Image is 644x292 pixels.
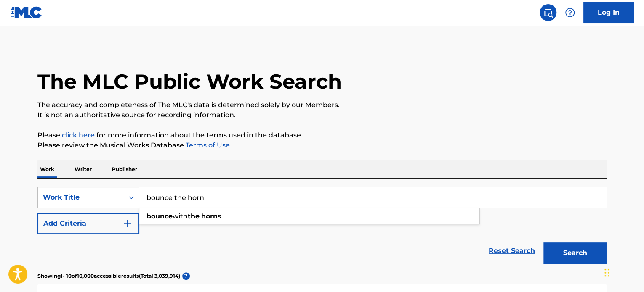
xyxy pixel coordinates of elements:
[562,4,578,21] div: Help
[543,8,553,18] img: search
[602,252,644,292] iframe: Chat Widget
[37,69,342,94] h1: The MLC Public Work Search
[37,272,180,280] p: Showing 1 - 10 of 10,000 accessible results (Total 3,039,914 )
[109,160,140,178] p: Publisher
[543,242,607,263] button: Search
[37,160,57,178] p: Work
[37,213,139,234] button: Add Criteria
[188,212,200,220] strong: the
[540,4,556,21] a: Public Search
[182,272,190,280] span: ?
[37,187,607,268] form: Search Form
[146,212,173,220] strong: bounce
[583,2,634,23] a: Log In
[10,6,43,18] img: MLC Logo
[43,192,119,203] div: Work Title
[201,212,218,220] strong: horn
[37,100,607,110] p: The accuracy and completeness of The MLC's data is determined solely by our Members.
[122,218,133,229] img: 9d2ae6d4665cec9f34b9.svg
[72,160,94,178] p: Writer
[484,242,539,260] a: Reset Search
[218,212,221,220] span: s
[173,212,188,220] span: with
[184,141,230,149] a: Terms of Use
[62,131,95,139] a: click here
[37,140,607,150] p: Please review the Musical Works Database
[604,260,609,285] div: Drag
[565,8,575,18] img: help
[37,130,607,140] p: Please for more information about the terms used in the database.
[37,110,607,120] p: It is not an authoritative source for recording information.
